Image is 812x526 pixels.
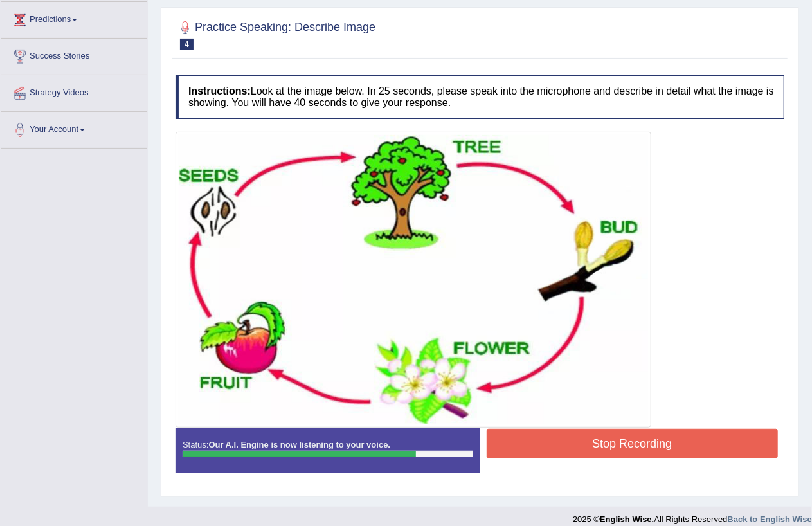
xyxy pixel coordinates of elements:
b: Instructions: [188,86,251,96]
div: 2025 © All Rights Reserved [573,507,812,525]
div: Status: [176,428,480,473]
a: Success Stories [1,39,147,71]
h4: Look at the image below. In 25 seconds, please speak into the microphone and describe in detail w... [176,75,784,118]
strong: Our A.I. Engine is now listening to your voice. [208,440,390,449]
a: Strategy Videos [1,75,147,107]
strong: English Wise. [600,514,654,524]
a: Back to English Wise [728,514,812,524]
button: Stop Recording [487,429,779,458]
h2: Practice Speaking: Describe Image [176,18,375,50]
a: Your Account [1,112,147,144]
span: 4 [180,39,194,50]
a: Predictions [1,2,147,34]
